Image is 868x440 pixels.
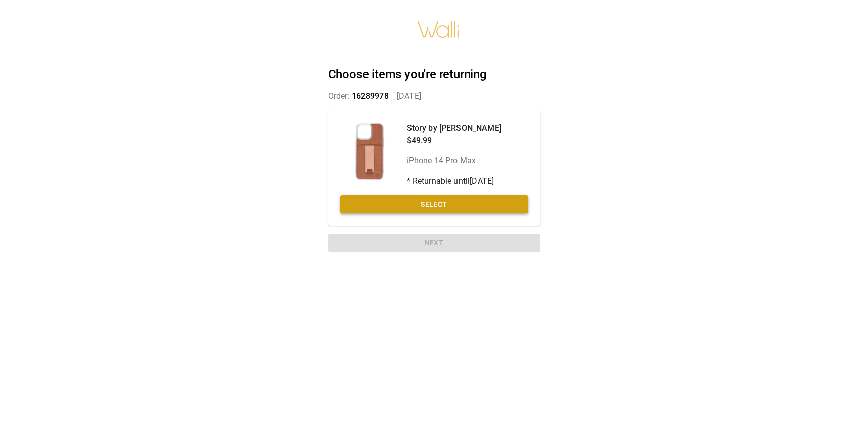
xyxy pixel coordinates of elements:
[407,135,501,147] p: $49.99
[407,122,501,135] p: Story by [PERSON_NAME]
[328,67,540,82] h2: Choose items you're returning
[352,91,389,101] span: 16289978
[407,175,501,187] p: * Returnable until [DATE]
[340,195,528,214] button: Select
[407,155,501,167] p: iPhone 14 Pro Max
[328,90,540,102] p: Order: [DATE]
[417,8,460,51] img: walli-inc.myshopify.com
